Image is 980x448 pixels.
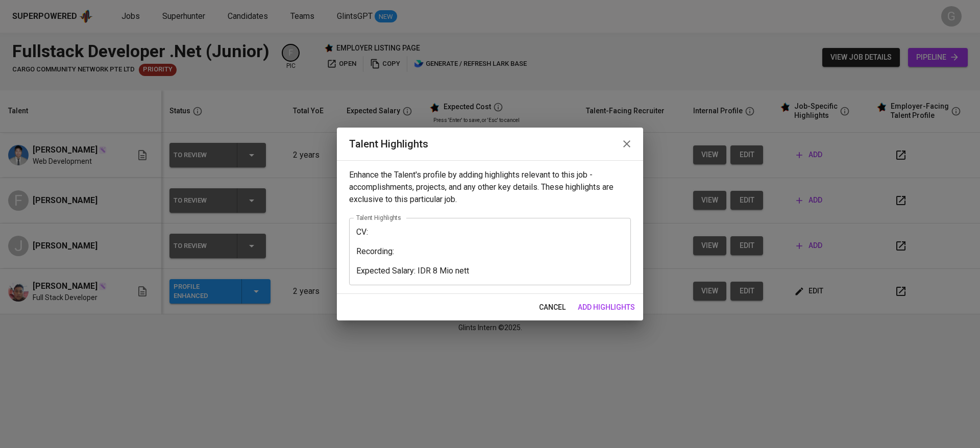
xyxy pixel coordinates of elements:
[349,169,631,206] p: Enhance the Talent's profile by adding highlights relevant to this job - accomplishments, project...
[349,136,631,152] h2: Talent Highlights
[539,301,566,314] span: cancel
[356,227,624,276] textarea: CV: Recording: Expected Salary: IDR 8 Mio nett
[535,298,570,317] button: cancel
[578,301,635,314] span: add highlights
[574,298,639,317] button: add highlights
